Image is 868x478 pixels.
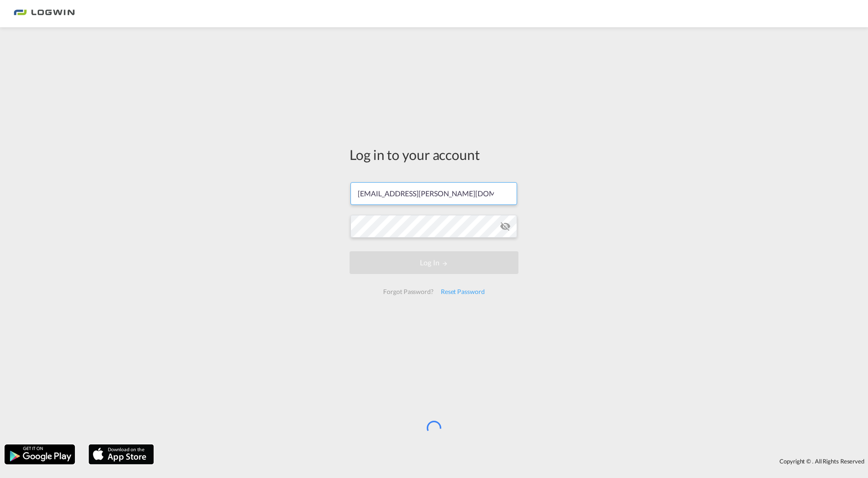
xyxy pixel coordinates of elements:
[350,251,518,274] button: LOGIN
[500,221,511,232] md-icon: icon-eye-off
[14,4,75,24] img: bc73a0e0d8c111efacd525e4c8ad7d32.png
[437,284,488,300] div: Reset Password
[350,182,517,205] input: Enter email/phone number
[158,453,868,469] div: Copyright © . All Rights Reserved
[4,443,76,465] img: google.png
[380,284,437,300] div: Forgot Password?
[88,443,155,465] img: apple.png
[350,145,518,164] div: Log in to your account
